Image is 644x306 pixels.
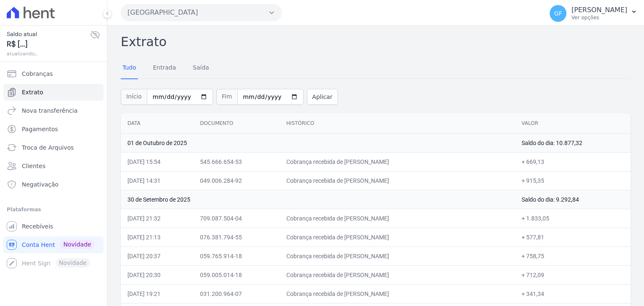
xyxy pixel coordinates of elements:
[193,209,280,228] td: 709.087.504-04
[121,133,515,152] td: 01 de Outubro de 2025
[121,190,515,209] td: 30 de Setembro de 2025
[60,240,94,249] span: Novidade
[3,158,104,174] a: Clientes
[307,89,338,105] button: Aplicar
[22,125,58,133] span: Pagamentos
[191,57,211,79] a: Saída
[121,4,282,21] button: [GEOGRAPHIC_DATA]
[515,228,631,246] td: + 577,81
[121,89,147,105] span: Início
[121,284,193,303] td: [DATE] 19:21
[515,209,631,228] td: + 1.833,05
[543,2,644,25] button: GF [PERSON_NAME] Ver opções
[280,113,515,134] th: Histórico
[22,70,53,78] span: Cobranças
[121,228,193,246] td: [DATE] 21:13
[121,171,193,190] td: [DATE] 14:31
[193,152,280,171] td: 545.666.654-53
[280,209,515,228] td: Cobrança recebida de [PERSON_NAME]
[515,133,631,152] td: Saldo do dia: 10.877,32
[515,246,631,265] td: + 758,75
[571,14,627,21] p: Ver opções
[280,171,515,190] td: Cobrança recebida de [PERSON_NAME]
[3,236,104,253] a: Conta Hent Novidade
[515,152,631,171] td: + 669,13
[515,284,631,303] td: + 341,34
[121,113,193,134] th: Data
[571,6,627,14] p: [PERSON_NAME]
[280,152,515,171] td: Cobrança recebida de [PERSON_NAME]
[22,162,45,170] span: Clientes
[151,57,178,79] a: Entrada
[216,89,237,105] span: Fim
[515,171,631,190] td: + 915,35
[121,246,193,265] td: [DATE] 20:37
[121,265,193,284] td: [DATE] 20:30
[121,209,193,228] td: [DATE] 21:32
[193,246,280,265] td: 059.765.914-18
[515,113,631,134] th: Valor
[3,84,104,101] a: Extrato
[7,39,90,50] span: R$ [...]
[7,30,90,39] span: Saldo atual
[22,241,55,249] span: Conta Hent
[193,113,280,134] th: Documento
[7,205,100,215] div: Plataformas
[22,222,53,231] span: Recebíveis
[193,284,280,303] td: 031.200.964-07
[3,121,104,137] a: Pagamentos
[22,180,59,189] span: Negativação
[280,265,515,284] td: Cobrança recebida de [PERSON_NAME]
[3,102,104,119] a: Nova transferência
[515,265,631,284] td: + 712,09
[193,171,280,190] td: 049.006.284-92
[280,284,515,303] td: Cobrança recebida de [PERSON_NAME]
[22,106,78,115] span: Nova transferência
[7,50,90,57] span: atualizando...
[3,176,104,193] a: Negativação
[7,65,100,272] nav: Sidebar
[22,143,74,152] span: Troca de Arquivos
[3,218,104,235] a: Recebíveis
[515,190,631,209] td: Saldo do dia: 9.292,84
[280,228,515,246] td: Cobrança recebida de [PERSON_NAME]
[121,57,138,79] a: Tudo
[280,246,515,265] td: Cobrança recebida de [PERSON_NAME]
[3,139,104,156] a: Troca de Arquivos
[121,152,193,171] td: [DATE] 15:54
[193,265,280,284] td: 059.005.014-18
[3,65,104,82] a: Cobranças
[22,88,43,96] span: Extrato
[554,10,562,16] span: GF
[121,32,631,51] h2: Extrato
[193,228,280,246] td: 076.381.794-55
